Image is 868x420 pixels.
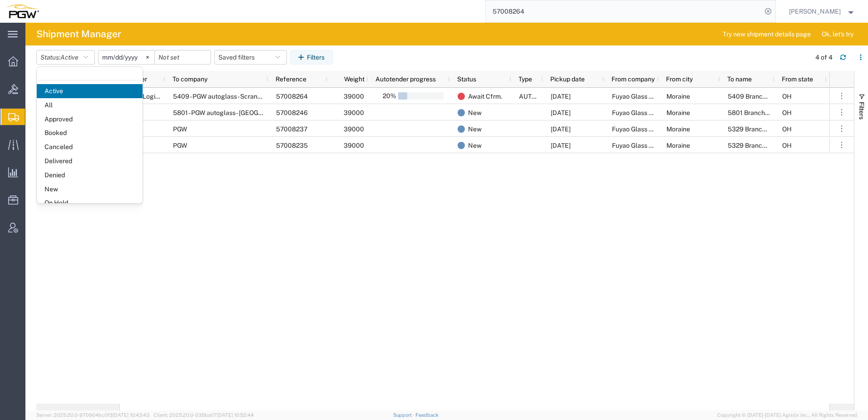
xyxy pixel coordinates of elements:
[789,6,841,16] span: Amber Hickey
[393,412,416,418] a: Support
[344,93,364,100] span: 39000
[815,53,833,62] div: 4 of 4
[727,75,752,83] span: To name
[666,125,690,133] span: Moraine
[37,84,143,98] span: Active
[415,412,439,418] a: Feedback
[612,142,684,149] span: Fuyao Glass America Inc
[666,75,693,83] span: From city
[276,109,308,116] span: 57008246
[468,121,482,137] span: New
[344,125,364,133] span: 39000
[344,142,364,149] span: 39000
[789,6,856,17] button: [PERSON_NAME]
[782,125,792,133] span: OH
[858,102,865,120] span: Filters
[217,412,254,418] span: [DATE] 10:52:44
[717,411,857,419] span: Copyright © [DATE]-[DATE] Agistix Inc., All Rights Reserved
[276,142,308,149] span: 57008235
[728,93,794,100] span: 5409 Branch Manager
[519,93,562,100] span: AUTOTENDER
[276,75,306,83] span: Reference
[99,50,154,64] input: Not set
[37,154,143,168] span: Delivered
[723,30,811,39] span: Try new shipment details page
[36,412,149,418] span: Server: 2025.20.0-970904bc0f3
[276,125,307,133] span: 57008237
[468,105,482,121] span: New
[173,109,317,116] span: 5801 - PGW autoglass - Fort Worth Hub
[782,109,792,116] span: OH
[728,142,794,149] span: 5329 Branch Manager
[113,412,149,418] span: [DATE] 10:43:43
[290,50,333,65] button: Filters
[612,93,684,100] span: Fuyao Glass America Inc
[375,75,436,83] span: Autotender progress
[612,75,655,83] span: From company
[612,125,684,133] span: Fuyao Glass America Inc
[551,109,571,116] span: 10/03/2025
[37,140,143,154] span: Canceled
[37,126,143,140] span: Booked
[666,142,690,149] span: Moraine
[468,137,482,154] span: New
[153,412,254,418] span: Client: 2025.20.0-035ba07
[376,88,396,104] div: 20%
[551,125,571,133] span: 10/03/2025
[550,75,585,83] span: Pickup date
[666,93,690,100] span: Moraine
[468,88,502,105] span: Await Cfrm.
[612,109,684,116] span: Fuyao Glass America Inc
[173,75,207,83] span: To company
[37,98,143,112] span: All
[666,109,690,116] span: Moraine
[276,93,308,100] span: 57008264
[344,109,364,116] span: 39000
[128,93,179,100] span: WEL Logistics Inc
[37,196,143,210] span: On Hold
[37,112,143,126] span: Approved
[335,75,365,83] span: Weight
[728,125,794,133] span: 5329 Branch Manager
[173,142,187,149] span: PGW
[214,50,287,65] button: Saved filters
[486,0,762,22] input: Search for shipment number, reference number
[173,125,187,133] span: PGW
[782,93,792,100] span: OH
[36,50,95,65] button: Status:Active
[814,27,861,41] button: Ok, let's try
[782,75,813,83] span: From state
[155,50,211,64] input: Not set
[173,93,267,100] span: 5409 - PGW autoglass - Scranton
[60,54,79,61] span: Active
[551,93,571,100] span: 10/03/2025
[457,75,476,83] span: Status
[782,142,792,149] span: OH
[551,142,571,149] span: 10/03/2025
[518,75,532,83] span: Type
[36,23,121,45] h4: Shipment Manager
[728,109,793,116] span: 5801 Branch Manager
[37,182,143,196] span: New
[37,168,143,182] span: Denied
[6,5,39,18] img: logo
